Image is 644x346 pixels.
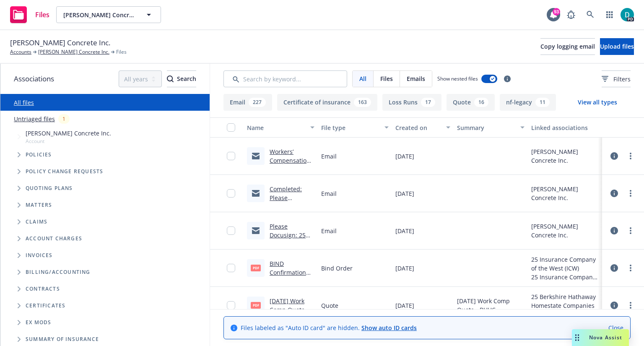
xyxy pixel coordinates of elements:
[382,94,441,111] button: Loss Runs
[553,8,560,16] div: 93
[167,70,196,87] button: SearchSearch
[395,123,441,132] div: Created on
[392,117,454,138] button: Created on
[56,6,161,23] button: [PERSON_NAME] Concrete Inc.
[421,98,435,107] div: 17
[354,98,371,107] div: 163
[563,6,579,23] a: Report a Bug
[26,169,103,174] span: Policy change requests
[395,152,414,161] span: [DATE]
[0,127,210,264] div: Tree Example
[249,98,266,107] div: 227
[531,123,599,132] div: Linked associations
[63,10,136,19] span: [PERSON_NAME] Concrete Inc.
[454,117,528,138] button: Summary
[318,117,392,138] button: File type
[531,273,599,281] div: 25 Insurance Company of the West (ICW) - [DATE] Work Comp Renewal - ICW
[223,70,347,87] input: Search by keyword...
[437,75,478,82] span: Show nested files
[395,301,414,310] span: [DATE]
[14,99,34,107] a: All files
[14,73,54,84] span: Associations
[457,297,525,314] span: [DATE] Work Comp Quote - BHHC
[540,38,595,55] button: Copy logging email
[602,70,631,87] button: Filters
[26,129,111,138] span: [PERSON_NAME] Concrete Inc.
[359,74,366,83] span: All
[613,75,631,83] span: Filters
[321,152,337,161] span: Email
[26,152,52,157] span: Policies
[270,222,311,283] a: Please Docusign: 25 [PERSON_NAME] Waivers of Work Comp - Newfront Insurance
[270,297,309,323] a: [DATE] Work Comp Quote - BHHC.pdf
[600,38,634,55] button: Upload files
[14,114,55,123] a: Untriaged files
[321,123,379,132] div: File type
[582,6,599,23] a: Search
[247,123,305,132] div: Name
[531,185,599,202] div: [PERSON_NAME] Concrete Inc.
[227,152,235,160] input: Toggle Row Selected
[251,302,261,308] span: pdf
[600,42,634,50] span: Upload files
[380,74,393,83] span: Files
[58,114,70,124] div: 1
[10,37,110,48] span: [PERSON_NAME] Concrete Inc.
[227,301,235,310] input: Toggle Row Selected
[395,189,414,198] span: [DATE]
[407,74,425,83] span: Emails
[35,11,49,18] span: Files
[626,188,636,198] a: more
[270,148,311,208] a: Workers’ Compensation Policy Bound – [PERSON_NAME] Concrete (Effective [DATE])
[531,292,599,319] div: 25 Berkshire Hathaway Homestate Companies (BHHC)
[26,253,53,258] span: Invoices
[227,123,235,132] input: Select all
[540,42,595,50] span: Copy logging email
[321,301,338,310] span: Quote
[38,48,109,56] a: [PERSON_NAME] Concrete Inc.
[167,75,174,82] svg: Search
[621,8,634,21] img: photo
[26,138,111,145] span: Account
[564,94,631,111] button: View all types
[626,263,636,273] a: more
[223,94,272,111] button: Email
[572,329,582,346] div: Drag to move
[474,98,488,107] div: 16
[26,203,52,208] span: Matters
[601,6,618,23] a: Switch app
[227,189,235,198] input: Toggle Row Selected
[227,226,235,235] input: Toggle Row Selected
[500,94,556,111] button: nf-legacy
[227,264,235,272] input: Toggle Row Selected
[244,117,318,138] button: Name
[602,75,631,83] span: Filters
[26,303,65,308] span: Certificates
[10,48,31,56] a: Accounts
[531,147,599,165] div: [PERSON_NAME] Concrete Inc.
[241,323,417,332] span: Files labeled as "Auto ID card" are hidden.
[457,123,515,132] div: Summary
[608,323,623,332] a: Close
[395,226,414,235] span: [DATE]
[26,320,51,325] span: Ex Mods
[116,48,127,56] span: Files
[531,222,599,239] div: [PERSON_NAME] Concrete Inc.
[535,98,550,107] div: 11
[26,219,47,224] span: Claims
[626,226,636,236] a: more
[26,186,73,191] span: Quoting plans
[572,329,629,346] button: Nova Assist
[531,255,599,273] div: 25 Insurance Company of the West (ICW)
[26,337,99,342] span: Summary of insurance
[321,226,337,235] span: Email
[251,265,261,271] span: pdf
[361,324,417,332] a: Show auto ID cards
[167,71,196,87] div: Search
[26,270,91,275] span: Billing/Accounting
[626,151,636,161] a: more
[528,117,602,138] button: Linked associations
[277,94,377,111] button: Certificate of insurance
[270,185,311,255] a: Completed: Please Docusign: 25 [PERSON_NAME] Waivers of Work Comp - Newfront Insurance
[447,94,495,111] button: Quote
